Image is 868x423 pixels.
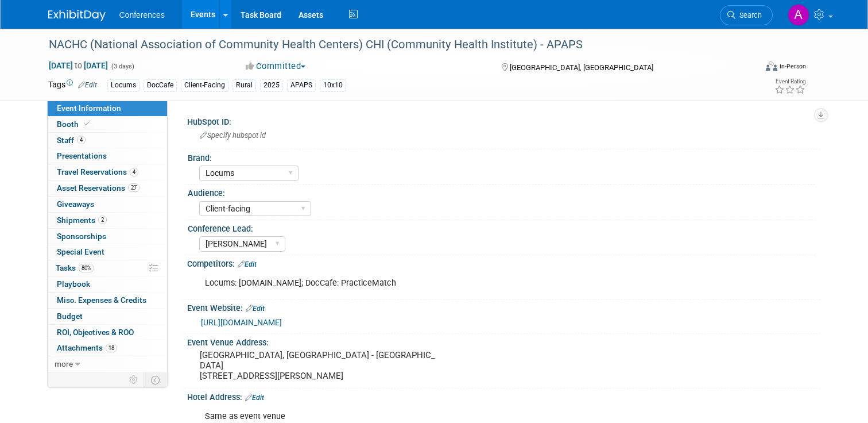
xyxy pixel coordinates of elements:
[48,60,108,71] span: [DATE] [DATE]
[187,255,820,270] div: Competitors:
[57,216,107,225] span: Shipments
[187,113,820,128] div: HubSpot ID:
[45,34,742,55] div: NACHC (National Association of Community Health Centers) CHI (Community Health Institute) - APAPS
[55,359,73,368] span: more
[119,10,165,20] span: Conferences
[48,164,167,180] a: Travel Reservations4
[48,10,106,21] img: ExhibitDay
[766,61,777,71] img: Format-Inperson.png
[57,247,104,256] span: Special Event
[57,151,107,160] span: Presentations
[48,180,167,196] a: Asset Reservations27
[57,199,94,209] span: Giveaways
[200,350,439,381] pre: [GEOGRAPHIC_DATA], [GEOGRAPHIC_DATA] - [GEOGRAPHIC_DATA] [STREET_ADDRESS][PERSON_NAME]
[57,295,146,305] span: Misc. Expenses & Credits
[57,232,106,241] span: Sponsorships
[48,356,167,372] a: more
[232,79,256,91] div: Rural
[287,79,316,91] div: APAPS
[144,79,177,91] div: DocCafe
[57,312,83,321] span: Budget
[48,213,167,228] a: Shipments2
[48,229,167,244] a: Sponsorships
[57,167,138,176] span: Travel Reservations
[48,340,167,356] a: Attachments18
[48,325,167,340] a: ROI, Objectives & ROO
[201,318,282,327] a: [URL][DOMAIN_NAME]
[48,260,167,276] a: Tasks80%
[245,394,264,402] a: Edit
[320,79,346,91] div: 10x10
[187,334,820,348] div: Event Venue Address:
[181,79,228,91] div: Client-Facing
[188,184,815,199] div: Audience:
[124,372,144,387] td: Personalize Event Tab Strip
[242,60,310,72] button: Committed
[48,79,97,92] td: Tags
[57,136,86,145] span: Staff
[98,216,107,224] span: 2
[77,136,86,144] span: 4
[48,117,167,132] a: Booth
[720,5,773,25] a: Search
[57,120,92,129] span: Booth
[78,81,97,89] a: Edit
[110,63,134,70] span: (3 days)
[57,279,90,289] span: Playbook
[260,79,283,91] div: 2025
[48,309,167,324] a: Budget
[48,244,167,260] a: Special Event
[188,149,815,164] div: Brand:
[246,305,265,313] a: Edit
[238,260,257,268] a: Edit
[187,389,820,403] div: Hotel Address:
[130,168,138,176] span: 4
[48,197,167,212] a: Giveaways
[57,343,117,352] span: Attachments
[73,61,84,70] span: to
[188,220,815,234] div: Conference Lead:
[788,4,809,26] img: Alexa Wennerholm
[57,103,121,113] span: Event Information
[200,131,266,140] span: Specify hubspot id
[57,183,139,193] span: Asset Reservations
[48,276,167,292] a: Playbook
[106,344,117,352] span: 18
[197,272,697,295] div: Locums: [DOMAIN_NAME]; DocCafe: PracticeMatch
[128,183,139,192] span: 27
[735,11,762,20] span: Search
[57,328,134,337] span: ROI, Objectives & ROO
[779,62,806,71] div: In-Person
[107,79,139,91] div: Locums
[144,372,167,387] td: Toggle Event Tabs
[187,299,820,314] div: Event Website:
[48,133,167,148] a: Staff4
[774,79,805,84] div: Event Rating
[48,101,167,116] a: Event Information
[510,63,653,72] span: [GEOGRAPHIC_DATA], [GEOGRAPHIC_DATA]
[694,60,806,77] div: Event Format
[48,293,167,308] a: Misc. Expenses & Credits
[56,263,94,272] span: Tasks
[84,121,90,127] i: Booth reservation complete
[79,264,94,272] span: 80%
[48,148,167,164] a: Presentations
